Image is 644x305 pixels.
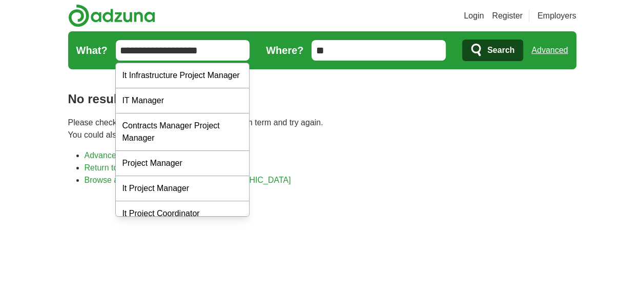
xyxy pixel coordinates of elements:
img: Adzuna logo [68,4,155,27]
a: Return to the home page and start again [85,163,232,172]
label: What? [76,43,108,58]
a: Browse all live results across the [GEOGRAPHIC_DATA] [85,176,291,184]
div: It Infrastructure Project Manager [116,63,249,88]
label: Where? [266,43,303,58]
div: It Project Coordinator [116,201,249,226]
div: Contracts Manager Project Manager [116,113,249,151]
a: Register [492,10,523,22]
a: Login [464,10,484,22]
h1: No results found [68,90,576,108]
button: Search [462,40,523,61]
div: It Project Manager [116,176,249,201]
div: Project Manager [116,151,249,176]
div: IT Manager [116,88,249,113]
a: Advanced search [85,151,148,160]
a: Employers [537,10,576,22]
a: Advanced [531,40,568,61]
span: Search [487,40,514,61]
p: Please check your spelling or enter another search term and try again. You could also try one of ... [68,117,576,141]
